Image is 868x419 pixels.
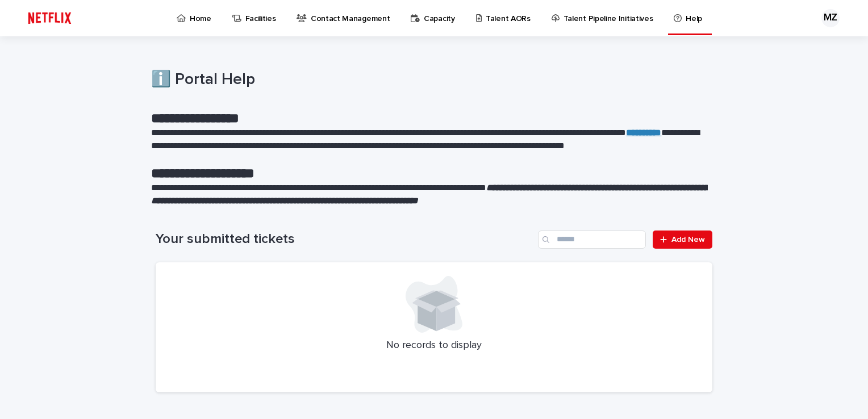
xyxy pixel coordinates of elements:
img: ifQbXi3ZQGMSEF7WDB7W [23,7,77,30]
div: MZ [821,9,840,27]
h1: ℹ️ Portal Help [151,70,708,90]
p: No records to display [169,340,699,352]
h1: Your submitted tickets [156,231,533,248]
a: Add New [653,231,712,249]
span: Add New [671,236,705,244]
input: Search [538,231,646,249]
